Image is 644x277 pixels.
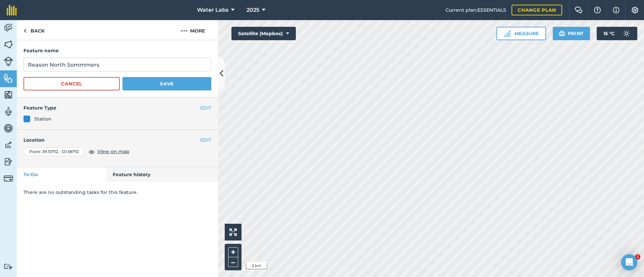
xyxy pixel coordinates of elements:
img: svg+xml;base64,PD94bWwgdmVyc2lvbj0iMS4wIiBlbmNvZGluZz0idXRmLTgiPz4KPCEtLSBHZW5lcmF0b3I6IEFkb2JlIE... [4,107,13,117]
span: 15 ° C [603,27,614,40]
p: There are no outstanding tasks for this feature. [23,189,211,196]
button: Satellite (Mapbox) [231,27,296,40]
img: A cog icon [631,7,639,13]
button: Measure [496,27,546,40]
button: Print [553,27,590,40]
a: Feature history [106,167,218,182]
img: svg+xml;base64,PD94bWwgdmVyc2lvbj0iMS4wIiBlbmNvZGluZz0idXRmLTgiPz4KPCEtLSBHZW5lcmF0b3I6IEFkb2JlIE... [4,123,13,133]
img: Four arrows, one pointing top left, one top right, one bottom right and the last bottom left [229,228,237,236]
span: 1 [635,254,640,260]
a: Change plan [512,5,562,15]
img: svg+xml;base64,PHN2ZyB4bWxucz0iaHR0cDovL3d3dy53My5vcmcvMjAwMC9zdmciIHdpZHRoPSI1NiIgaGVpZ2h0PSI2MC... [4,40,13,50]
img: svg+xml;base64,PHN2ZyB4bWxucz0iaHR0cDovL3d3dy53My5vcmcvMjAwMC9zdmciIHdpZHRoPSI1NiIgaGVpZ2h0PSI2MC... [4,90,13,100]
img: svg+xml;base64,PHN2ZyB4bWxucz0iaHR0cDovL3d3dy53My5vcmcvMjAwMC9zdmciIHdpZHRoPSI1NiIgaGVpZ2h0PSI2MC... [4,73,13,83]
button: Save [122,77,211,90]
h4: Feature name [23,47,211,54]
img: A question mark icon [593,7,601,13]
img: svg+xml;base64,PD94bWwgdmVyc2lvbj0iMS4wIiBlbmNvZGluZz0idXRmLTgiPz4KPCEtLSBHZW5lcmF0b3I6IEFkb2JlIE... [620,27,633,40]
img: svg+xml;base64,PD94bWwgdmVyc2lvbj0iMS4wIiBlbmNvZGluZz0idXRmLTgiPz4KPCEtLSBHZW5lcmF0b3I6IEFkb2JlIE... [4,263,13,270]
h4: Location [23,136,211,144]
img: Two speech bubbles overlapping with the left bubble in the forefront [575,7,583,13]
img: svg+xml;base64,PD94bWwgdmVyc2lvbj0iMS4wIiBlbmNvZGluZz0idXRmLTgiPz4KPCEtLSBHZW5lcmF0b3I6IEFkb2JlIE... [4,57,13,66]
img: svg+xml;base64,PHN2ZyB4bWxucz0iaHR0cDovL3d3dy53My5vcmcvMjAwMC9zdmciIHdpZHRoPSIyMCIgaGVpZ2h0PSIyNC... [181,27,187,35]
span: 2025 [247,6,259,14]
button: View on map [89,148,129,156]
img: svg+xml;base64,PHN2ZyB4bWxucz0iaHR0cDovL3d3dy53My5vcmcvMjAwMC9zdmciIHdpZHRoPSIxOSIgaGVpZ2h0PSIyNC... [559,29,565,38]
a: To-Do [17,167,106,182]
img: svg+xml;base64,PD94bWwgdmVyc2lvbj0iMS4wIiBlbmNvZGluZz0idXRmLTgiPz4KPCEtLSBHZW5lcmF0b3I6IEFkb2JlIE... [4,140,13,150]
button: EDIT [200,104,211,112]
span: Water Labs [197,6,228,14]
div: Point : 39.10712 , -121.68712 [23,147,85,156]
button: – [228,257,238,267]
img: Ruler icon [504,30,511,37]
span: View on map [97,148,129,155]
img: svg+xml;base64,PHN2ZyB4bWxucz0iaHR0cDovL3d3dy53My5vcmcvMjAwMC9zdmciIHdpZHRoPSIxNyIgaGVpZ2h0PSIxNy... [613,6,620,14]
button: + [228,247,238,257]
div: Station [34,115,52,123]
a: Back [17,20,51,40]
span: Current plan : ESSENTIALS [445,6,506,14]
img: svg+xml;base64,PHN2ZyB4bWxucz0iaHR0cDovL3d3dy53My5vcmcvMjAwMC9zdmciIHdpZHRoPSI5IiBoZWlnaHQ9IjI0Ii... [23,27,26,35]
button: EDIT [200,136,211,144]
button: 15 °C [597,27,637,40]
h4: Feature Type [23,104,200,112]
img: svg+xml;base64,PD94bWwgdmVyc2lvbj0iMS4wIiBlbmNvZGluZz0idXRmLTgiPz4KPCEtLSBHZW5lcmF0b3I6IEFkb2JlIE... [4,157,13,167]
img: svg+xml;base64,PD94bWwgdmVyc2lvbj0iMS4wIiBlbmNvZGluZz0idXRmLTgiPz4KPCEtLSBHZW5lcmF0b3I6IEFkb2JlIE... [4,23,13,33]
button: More [168,20,218,40]
img: svg+xml;base64,PD94bWwgdmVyc2lvbj0iMS4wIiBlbmNvZGluZz0idXRmLTgiPz4KPCEtLSBHZW5lcmF0b3I6IEFkb2JlIE... [4,174,13,183]
img: fieldmargin Logo [7,5,17,15]
img: svg+xml;base64,PHN2ZyB4bWxucz0iaHR0cDovL3d3dy53My5vcmcvMjAwMC9zdmciIHdpZHRoPSIxOCIgaGVpZ2h0PSIyNC... [89,148,95,156]
button: Cancel [23,77,120,90]
div: Open Intercom Messenger [621,254,637,270]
